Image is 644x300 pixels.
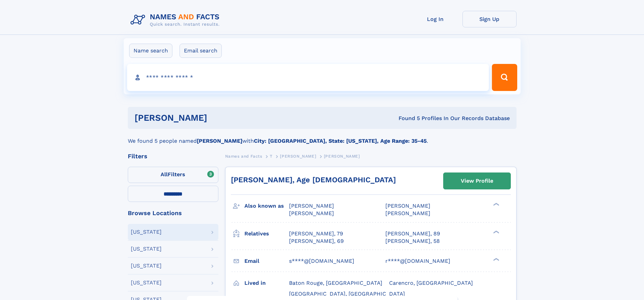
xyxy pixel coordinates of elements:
[492,202,500,207] div: ❯
[244,255,289,267] h3: Email
[270,154,272,159] span: T
[289,291,405,297] span: [GEOGRAPHIC_DATA], [GEOGRAPHIC_DATA]
[289,237,344,245] a: [PERSON_NAME], 69
[492,230,500,234] div: ❯
[462,11,517,27] a: Sign Up
[128,153,218,159] div: Filters
[197,138,242,144] b: [PERSON_NAME]
[280,152,316,160] a: [PERSON_NAME]
[244,228,289,239] h3: Relatives
[180,44,222,58] label: Email search
[492,64,517,91] button: Search Button
[244,277,289,289] h3: Lived in
[324,154,360,159] span: [PERSON_NAME]
[289,230,343,237] a: [PERSON_NAME], 79
[225,152,262,160] a: Names and Facts
[128,167,218,183] label: Filters
[289,280,382,286] span: Baton Rouge, [GEOGRAPHIC_DATA]
[161,171,168,178] span: All
[461,173,493,189] div: View Profile
[444,173,510,189] a: View Profile
[131,263,162,269] div: [US_STATE]
[385,210,430,216] span: [PERSON_NAME]
[131,280,162,285] div: [US_STATE]
[244,200,289,212] h3: Also known as
[231,176,396,184] a: [PERSON_NAME], Age [DEMOGRAPHIC_DATA]
[270,152,272,160] a: T
[289,203,334,209] span: [PERSON_NAME]
[303,115,510,122] div: Found 5 Profiles In Our Records Database
[289,210,334,216] span: [PERSON_NAME]
[385,230,440,237] a: [PERSON_NAME], 89
[131,229,162,235] div: [US_STATE]
[408,11,462,27] a: Log In
[385,203,430,209] span: [PERSON_NAME]
[280,154,316,159] span: [PERSON_NAME]
[385,237,440,245] a: [PERSON_NAME], 58
[131,246,162,252] div: [US_STATE]
[128,210,218,216] div: Browse Locations
[135,114,303,122] h1: [PERSON_NAME]
[254,138,427,144] b: City: [GEOGRAPHIC_DATA], State: [US_STATE], Age Range: 35-45
[128,129,517,145] div: We found 5 people named with .
[127,64,489,91] input: search input
[129,44,172,58] label: Name search
[128,11,225,29] img: Logo Names and Facts
[389,280,473,286] span: Carencro, [GEOGRAPHIC_DATA]
[492,257,500,261] div: ❯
